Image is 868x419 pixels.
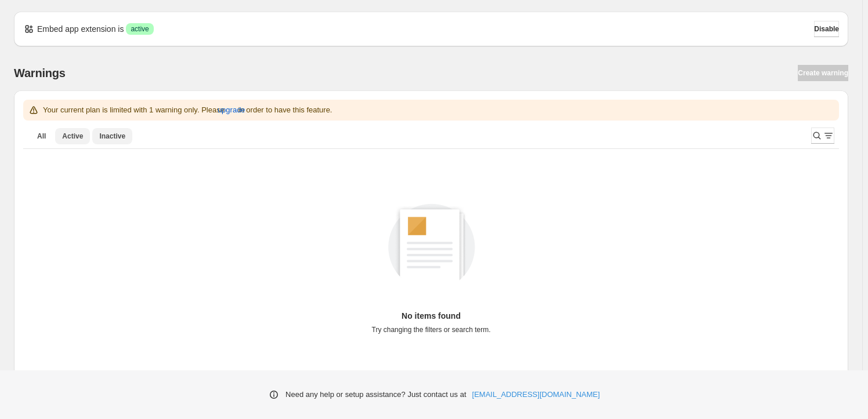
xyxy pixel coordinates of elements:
p: Embed app extension is [37,23,124,35]
p: Try changing the filters or search term. [372,325,491,334]
a: [EMAIL_ADDRESS][DOMAIN_NAME] [472,389,600,400]
p: No items found [372,310,491,322]
button: Search and filter results [811,127,834,144]
span: All [37,132,46,141]
span: Disable [814,24,839,34]
span: Active [62,132,83,141]
span: active [131,24,149,34]
h2: Warnings [14,66,66,80]
button: upgrade [218,101,245,119]
button: Disable [814,21,839,37]
span: Inactive [99,132,125,141]
span: upgrade [218,104,245,116]
p: Your current plan is limited with 1 warning only. Please in order to have this feature. [43,104,332,116]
